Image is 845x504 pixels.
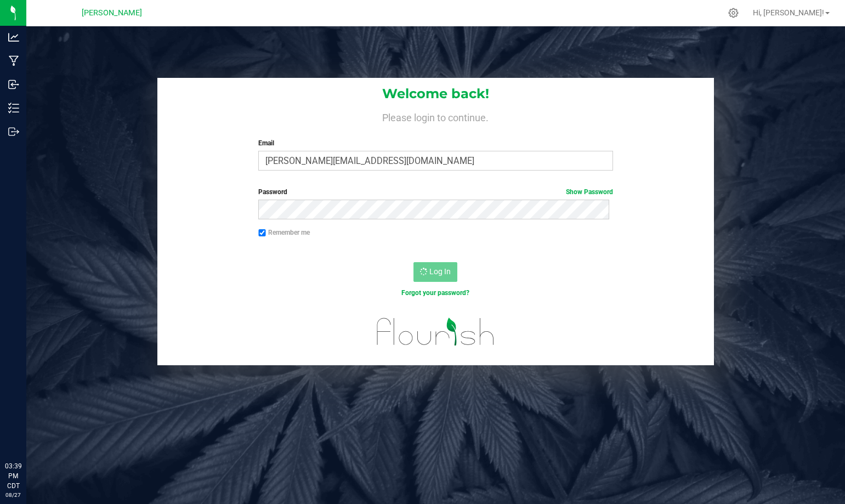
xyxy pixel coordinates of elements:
[753,8,824,17] span: Hi, [PERSON_NAME]!
[8,103,19,114] inline-svg: Inventory
[401,289,469,297] a: Forgot your password?
[429,267,451,276] span: Log In
[82,8,142,18] span: [PERSON_NAME]
[5,491,21,499] p: 08/27
[258,188,287,196] span: Password
[413,262,457,282] button: Log In
[5,461,21,491] p: 03:39 PM CDT
[258,229,266,237] input: Remember me
[258,228,310,237] label: Remember me
[566,188,613,196] a: Show Password
[727,8,740,18] div: Manage settings
[8,55,19,66] inline-svg: Manufacturing
[366,309,506,354] img: flourish_logo.svg
[8,32,19,43] inline-svg: Analytics
[8,79,19,90] inline-svg: Inbound
[157,110,714,123] h4: Please login to continue.
[157,87,714,101] h1: Welcome back!
[258,138,613,148] label: Email
[8,126,19,137] inline-svg: Outbound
